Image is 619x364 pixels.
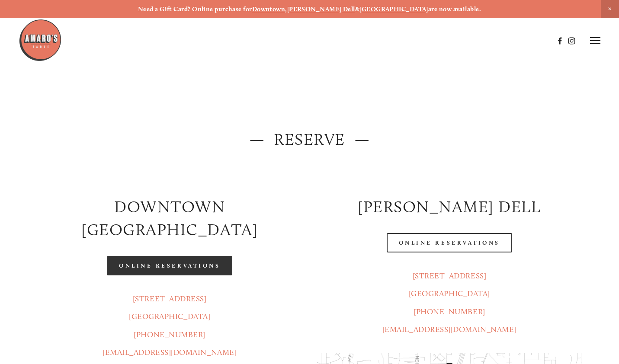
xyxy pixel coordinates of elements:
[129,312,210,321] a: [GEOGRAPHIC_DATA]
[317,195,582,218] h2: [PERSON_NAME] DELL
[107,256,232,275] a: Online Reservations
[138,5,252,13] strong: Need a Gift Card? Online purchase for
[382,325,516,334] a: [EMAIL_ADDRESS][DOMAIN_NAME]
[37,195,302,241] h2: Downtown [GEOGRAPHIC_DATA]
[428,5,481,13] strong: are now available.
[103,348,237,357] a: [EMAIL_ADDRESS][DOMAIN_NAME]
[287,5,355,13] a: [PERSON_NAME] Dell
[133,294,207,303] a: [STREET_ADDRESS]
[409,289,490,298] a: [GEOGRAPHIC_DATA]
[37,128,582,151] h2: — Reserve —
[387,233,512,252] a: Online Reservations
[413,271,487,281] a: [STREET_ADDRESS]
[359,5,428,13] a: [GEOGRAPHIC_DATA]
[252,5,285,13] a: Downtown
[285,5,287,13] strong: ,
[134,330,205,339] a: [PHONE_NUMBER]
[355,5,359,13] strong: &
[414,307,485,316] a: [PHONE_NUMBER]
[19,19,62,62] img: Amaro's Table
